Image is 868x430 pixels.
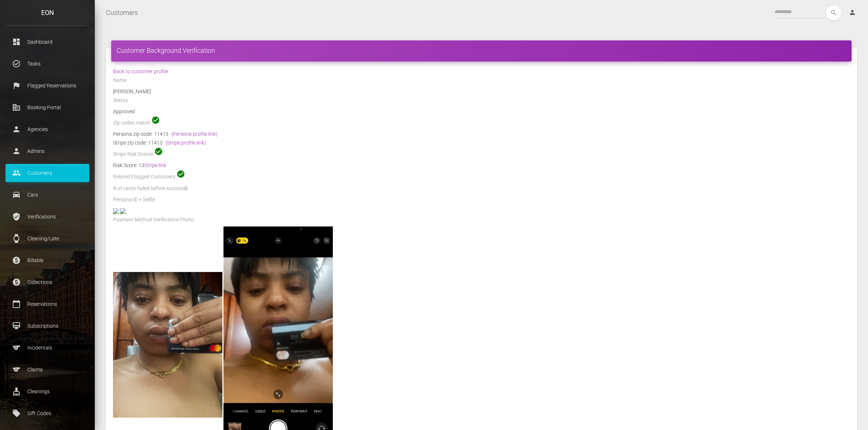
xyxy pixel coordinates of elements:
label: Name [113,77,126,84]
a: paid Collections [5,273,89,291]
a: cleaning_services Cleanings [5,382,89,401]
div: [PERSON_NAME] [108,87,855,96]
label: Persona ID + Selfie [113,196,155,204]
label: Related Flagged Customers [113,173,175,181]
a: task_alt Tasks [5,55,89,73]
h4: Customer Background Verification [117,46,846,55]
img: 9bbd40-legacy-shared-us-central1%2Fselfiefile%2Fimage%2F917317262%2Fshrine_processed%2F85a77ee3be... [120,208,126,214]
a: corporate_fare Booking Portal [5,98,89,117]
a: Customers [106,4,138,22]
a: flag Flagged Reservations [5,76,89,95]
p: Incidentals [11,342,84,353]
span: check_circle [151,116,160,125]
p: Claims [11,364,84,375]
p: Billable [11,255,84,266]
a: dashboard Dashboard [5,33,89,51]
a: sports Incidentals [5,339,89,357]
p: Cleaning/Late [11,233,84,244]
a: verified_user Verifications [5,208,89,226]
a: person Agencies [5,120,89,138]
p: Customers [11,167,84,178]
img: IMG_5628.jpg [113,272,222,418]
img: base-dl-front-photo.jpg [113,208,119,214]
a: person Admins [5,142,89,160]
p: Booking Portal [11,102,84,113]
p: Cars [11,189,84,200]
a: card_membership Subscriptions [5,317,89,335]
div: Persona zip code: 11413 [113,130,850,138]
span: check_circle [154,147,163,156]
a: person [843,5,863,20]
p: Collections [11,277,84,288]
p: Flagged Reservations [11,80,84,91]
a: (Persona profile link) [171,131,218,137]
p: Agencies [11,124,84,135]
div: Approved [108,107,855,116]
div: Stripe zip code: 11413 [113,138,850,147]
p: Verifications [11,211,84,222]
i: person [849,9,856,16]
p: Tasks [11,58,84,69]
p: Subscriptions [11,320,84,331]
a: local_offer Gift Codes [5,404,89,422]
a: calendar_today Reservations [5,295,89,313]
p: Dashboard [11,36,84,47]
a: paid Billable [5,251,89,269]
a: Back to customer profile [113,68,168,74]
a: drive_eta Cars [5,186,89,204]
p: Reservations [11,299,84,309]
label: Payment Method Verification Photo [113,216,194,224]
label: Stripe Risk Scores [113,151,153,158]
div: 0 [108,184,855,195]
p: Admins [11,146,84,157]
a: (Stripe profile link) [166,140,206,146]
a: sports Claims [5,360,89,379]
button: search [826,5,841,20]
p: Gift Codes [11,408,84,419]
p: Cleanings [11,386,84,397]
a: watch Cleaning/Late [5,229,89,248]
label: # of cards failed before success [113,185,184,192]
div: Risk Score: 13 [113,161,850,170]
a: people Customers [5,164,89,182]
label: Zip codes match [113,119,150,127]
a: Stripe link [144,162,166,168]
span: check_circle [176,170,185,178]
label: Status [113,97,128,104]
